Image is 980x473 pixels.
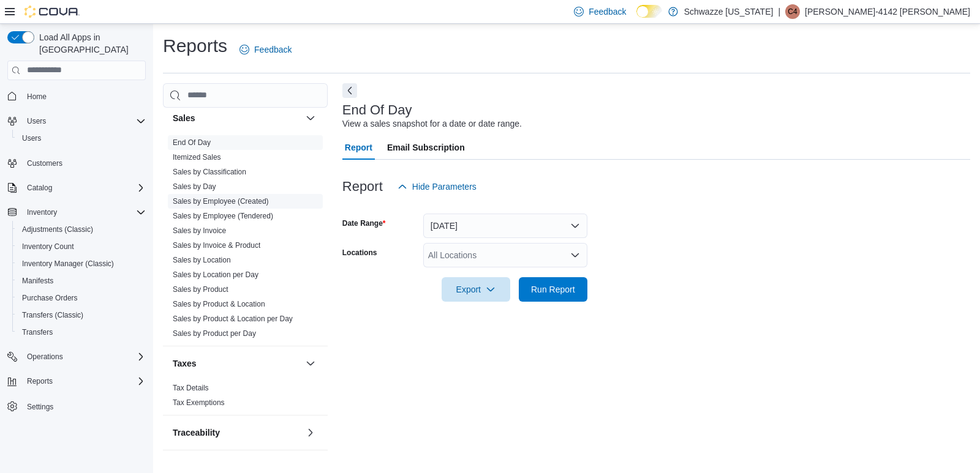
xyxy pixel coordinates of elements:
[17,291,146,305] span: Purchase Orders
[22,205,146,220] span: Inventory
[173,241,260,250] a: Sales by Invoice & Product
[173,138,211,147] span: End Of Day
[34,31,146,56] span: Load All Apps in [GEOGRAPHIC_DATA]
[173,112,301,124] button: Sales
[17,131,46,146] a: Users
[22,374,146,389] span: Reports
[173,315,293,323] a: Sales by Product & Location per Day
[22,181,57,195] button: Catalog
[173,384,209,392] a: Tax Details
[17,308,146,322] span: Transfers (Classic)
[2,397,151,415] button: Settings
[12,238,151,255] button: Inventory Count
[173,270,258,280] span: Sales by Location per Day
[173,197,269,206] a: Sales by Employee (Created)
[17,239,79,254] a: Inventory Count
[684,4,774,19] p: Schwazze [US_STATE]
[342,218,386,228] label: Date Range
[303,356,318,371] button: Taxes
[17,222,98,237] a: Adjustments (Classic)
[2,113,151,130] button: Users
[22,114,146,128] span: Users
[17,239,146,254] span: Inventory Count
[173,182,216,191] a: Sales by Day
[163,135,328,346] div: Sales
[173,270,258,279] a: Sales by Location per Day
[778,4,780,19] p: |
[412,181,477,193] span: Hide Parameters
[2,348,151,365] button: Operations
[342,117,522,130] div: View a sales snapshot for a date or date range.
[173,168,246,176] a: Sales by Classification
[17,291,83,305] a: Purchase Orders
[173,152,221,162] span: Itemized Sales
[173,240,260,250] span: Sales by Invoice & Product
[22,398,146,414] span: Settings
[235,37,296,62] a: Feedback
[519,277,587,302] button: Run Report
[17,222,146,237] span: Adjustments (Classic)
[173,285,228,294] a: Sales by Product
[17,308,88,322] a: Transfers (Classic)
[173,112,195,124] h3: Sales
[173,211,273,221] span: Sales by Employee (Tendered)
[22,205,62,220] button: Inventory
[163,381,328,415] div: Taxes
[173,329,256,338] span: Sales by Product per Day
[387,135,465,160] span: Email Subscription
[173,398,225,407] a: Tax Exemptions
[342,179,383,194] h3: Report
[22,400,58,414] a: Settings
[173,212,273,220] a: Sales by Employee (Tendered)
[27,402,53,412] span: Settings
[345,135,372,160] span: Report
[27,116,46,126] span: Users
[342,83,357,98] button: Next
[17,256,146,271] span: Inventory Manager (Classic)
[173,255,231,265] span: Sales by Location
[785,4,800,19] div: Cindy-4142 Aguilar
[173,285,228,294] span: Sales by Product
[342,248,377,258] label: Locations
[17,256,119,271] a: Inventory Manager (Classic)
[636,5,662,18] input: Dark Mode
[173,182,216,192] span: Sales by Day
[173,226,226,235] a: Sales by Invoice
[27,158,62,168] span: Customers
[22,156,67,171] a: Customers
[254,43,292,56] span: Feedback
[442,277,510,302] button: Export
[2,179,151,196] button: Catalog
[22,155,146,171] span: Customers
[22,276,53,286] span: Manifests
[173,357,197,370] h3: Taxes
[2,204,151,221] button: Inventory
[22,242,74,251] span: Inventory Count
[531,283,575,296] span: Run Report
[449,277,503,302] span: Export
[22,225,93,234] span: Adjustments (Classic)
[423,214,587,238] button: [DATE]
[2,373,151,390] button: Reports
[22,89,51,104] a: Home
[173,226,226,236] span: Sales by Invoice
[303,111,318,125] button: Sales
[17,274,58,288] a: Manifests
[173,256,231,264] a: Sales by Location
[173,167,246,177] span: Sales by Classification
[173,398,225,408] span: Tax Exemptions
[342,103,412,117] h3: End Of Day
[173,314,293,324] span: Sales by Product & Location per Day
[173,138,211,147] a: End Of Day
[17,274,146,288] span: Manifests
[589,6,626,18] span: Feedback
[303,425,318,440] button: Traceability
[173,196,269,206] span: Sales by Employee (Created)
[788,4,797,19] span: C4
[173,383,209,393] span: Tax Details
[12,324,151,341] button: Transfers
[2,88,151,105] button: Home
[173,153,221,162] a: Itemized Sales
[22,374,58,389] button: Reports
